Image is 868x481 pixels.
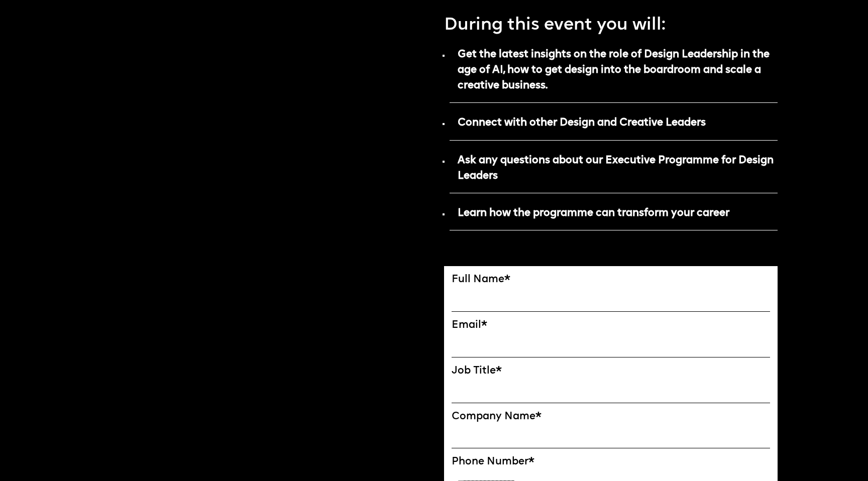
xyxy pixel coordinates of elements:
label: Phone Number [452,456,770,468]
strong: Ask any questions about our Executive Programme for Design Leaders [458,155,774,181]
strong: Connect with other Design and Creative Leaders [458,117,706,128]
label: Job Title [452,365,770,378]
label: Full Name [452,274,770,286]
strong: Get the latest insights on the role of Design Leadership in the age of AI, how to get design into... [458,49,770,91]
label: Company Name [452,411,770,423]
label: Email [452,319,770,332]
strong: Learn how the programme can transform your career [458,208,729,218]
p: During this event you will: [444,7,778,39]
